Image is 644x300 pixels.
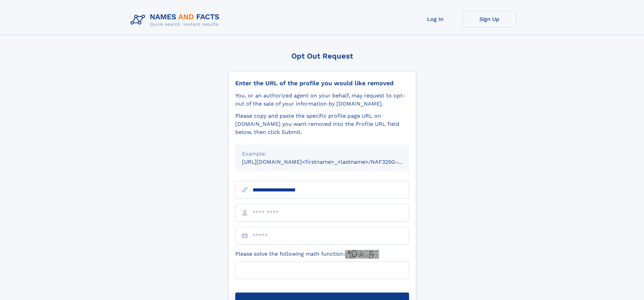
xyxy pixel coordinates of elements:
a: Log In [408,11,462,27]
img: Logo Names and Facts [128,11,225,29]
div: Example: [242,150,402,158]
label: Please solve the following math function: [235,250,379,259]
div: Enter the URL of the profile you would like removed [235,79,409,87]
div: Opt Out Request [228,52,416,60]
a: Sign Up [462,11,517,27]
div: Please copy and paste the specific profile page URL on [DOMAIN_NAME] you want removed into the Pr... [235,112,409,136]
div: You, or an authorized agent on your behalf, may request to opt-out of the sale of your informatio... [235,92,409,108]
small: [URL][DOMAIN_NAME]<firstname>_<lastname>/NAF325G-xxxxxxxx [242,159,422,165]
